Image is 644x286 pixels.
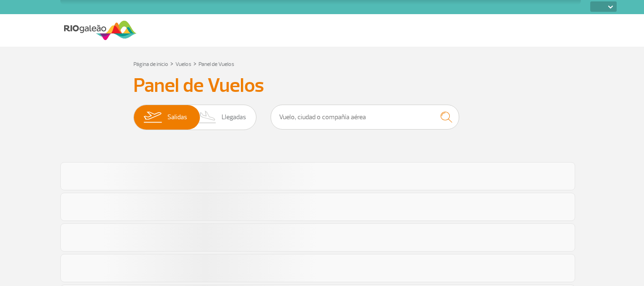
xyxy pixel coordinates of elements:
[133,74,511,98] h3: Panel de Vuelos
[222,105,246,130] span: Llegadas
[133,61,168,68] a: Página de inicio
[193,58,197,69] a: >
[271,105,459,130] input: Vuelo, ciudad o compañía aérea
[194,105,222,130] img: slider-desembarque
[175,61,191,68] a: Vuelos
[198,61,234,68] a: Panel de Vuelos
[167,105,187,130] span: Salidas
[170,58,173,69] a: >
[138,105,167,130] img: slider-embarque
